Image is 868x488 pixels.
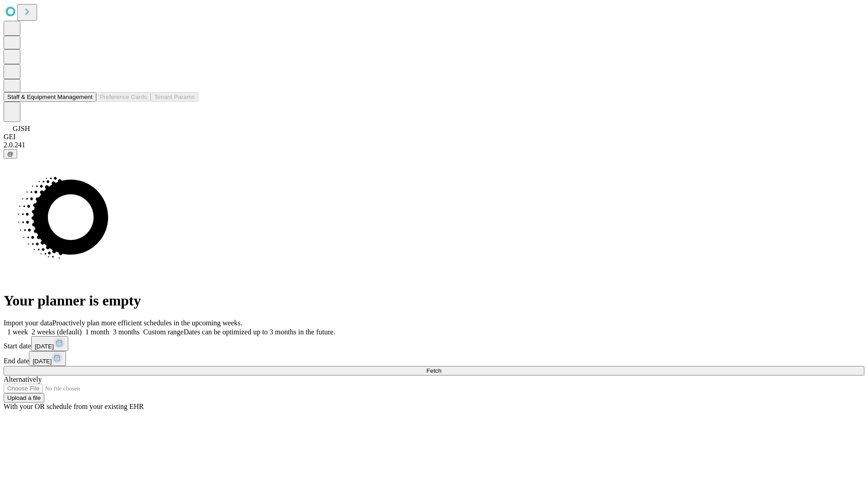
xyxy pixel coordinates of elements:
span: 1 month [85,328,109,336]
button: Upload a file [4,393,44,403]
span: Proactively plan more efficient schedules in the upcoming weeks. [52,319,242,327]
span: Fetch [426,367,441,374]
span: [DATE] [33,358,52,365]
button: [DATE] [31,336,68,351]
span: Custom range [143,328,184,336]
button: Preference Cards [96,92,151,102]
span: With your OR schedule from your existing EHR [4,403,144,410]
span: Dates can be optimized up to 3 months in the future. [184,328,335,336]
span: 1 week [7,328,28,336]
span: 3 months [113,328,140,336]
span: [DATE] [35,343,54,350]
span: GJSH [13,125,30,132]
button: @ [4,149,17,159]
div: End date [4,351,864,366]
div: 2.0.241 [4,141,864,149]
div: Start date [4,336,864,351]
span: 2 weeks (default) [32,328,82,336]
button: Staff & Equipment Management [4,92,96,102]
div: GEI [4,133,864,141]
span: @ [7,150,14,157]
h1: Your planner is empty [4,292,864,309]
button: [DATE] [29,351,66,366]
button: Tenant Params [151,92,198,102]
span: Alternatively [4,375,42,383]
button: Fetch [4,366,864,375]
span: Import your data [4,319,52,327]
